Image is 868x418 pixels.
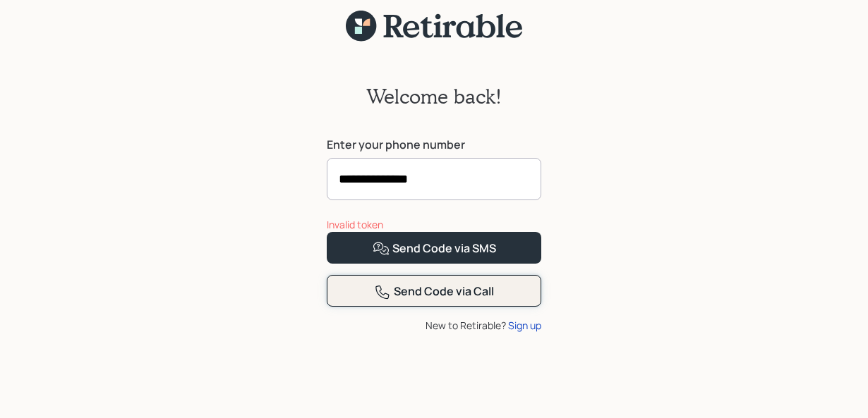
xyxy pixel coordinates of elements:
[327,137,541,152] label: Enter your phone number
[327,275,541,307] button: Send Code via Call
[327,318,541,333] div: New to Retirable?
[327,217,541,232] div: Invalid token
[366,85,502,109] h2: Welcome back!
[508,318,541,333] div: Sign up
[373,240,496,257] div: Send Code via SMS
[374,283,494,300] div: Send Code via Call
[327,232,541,264] button: Send Code via SMS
